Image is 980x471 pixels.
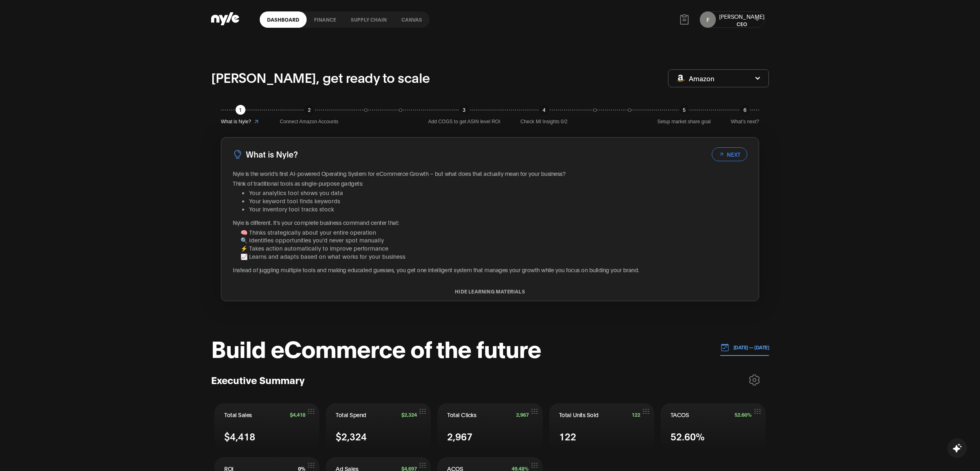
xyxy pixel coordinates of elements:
div: 3 [459,105,469,115]
p: Nyle is different. It's your complete business command center that: [233,218,747,227]
div: CEO [719,20,764,27]
span: Connect Amazon Accounts [280,118,338,126]
span: What is Nyle? [221,118,251,126]
img: Amazon [677,75,685,82]
li: ⚡ Takes action automatically to improve performance [241,244,747,252]
button: Total Clicks2,9672,967 [437,403,542,451]
button: Total Sales$4,418$4,418 [214,403,319,451]
span: TACOS [670,411,689,419]
span: 52.60% [670,429,705,443]
li: 🧠 Thinks strategically about your entire operation [241,228,747,236]
li: Your inventory tool tracks stock [249,205,747,213]
span: Total Clicks [447,411,476,419]
span: 2,967 [447,429,472,443]
p: Think of traditional tools as single-purpose gadgets: [233,179,747,187]
h3: What is Nyle? [246,148,298,160]
h3: Executive Summary [211,373,305,386]
button: F [700,11,716,28]
li: 🔍 Identifies opportunities you'd never spot manually [241,236,747,244]
button: HIDE LEARNING MATERIALS [221,289,759,294]
span: Check MI Insights 0/2 [521,118,568,126]
a: Dashboard [260,11,307,28]
span: Add COGS to get ASIN level ROI [428,118,501,126]
span: Total Spend [336,411,366,419]
span: $2,324 [401,412,417,418]
span: Setup market share goal [657,118,711,126]
span: 52.60% [735,412,752,418]
span: What’s next? [731,118,759,126]
p: [PERSON_NAME], get ready to scale [211,67,430,87]
span: $4,418 [224,429,255,443]
h1: Build eCommerce of the future [211,335,541,360]
a: finance [307,11,343,28]
a: Canvas [394,11,430,28]
button: Total Units Sold122122 [549,403,654,451]
span: Total Units Sold [559,411,599,419]
div: [PERSON_NAME] [719,12,764,20]
p: Instead of juggling multiple tools and making educated guesses, you get one intelligent system th... [233,266,747,274]
span: Total Sales [224,411,252,419]
div: 4 [539,105,549,115]
li: 📈 Learns and adapts based on what works for your business [241,252,747,260]
div: 5 [679,105,689,115]
li: Your analytics tool shows you data [249,189,747,197]
button: [DATE] — [DATE] [720,339,769,356]
div: 1 [236,105,245,115]
button: [PERSON_NAME]CEO [719,12,764,27]
button: NEXT [712,147,747,161]
img: 01.01.24 — 07.01.24 [720,343,729,352]
div: 6 [740,105,750,115]
p: [DATE] — [DATE] [729,344,769,351]
li: Your keyword tool finds keywords [249,197,747,205]
span: 122 [559,429,576,443]
button: Amazon [668,69,769,87]
span: 122 [632,412,640,418]
a: Supply chain [343,11,394,28]
img: LightBulb [233,149,243,159]
p: Nyle is the world's first AI-powered Operating System for eCommerce Growth – but what does that a... [233,169,747,178]
span: 2,967 [516,412,529,418]
span: $2,324 [336,429,367,443]
button: TACOS52.60%52.60% [661,403,766,451]
div: 2 [304,105,314,115]
button: Total Spend$2,324$2,324 [326,403,431,451]
span: Amazon [689,74,714,83]
span: $4,418 [290,412,305,418]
